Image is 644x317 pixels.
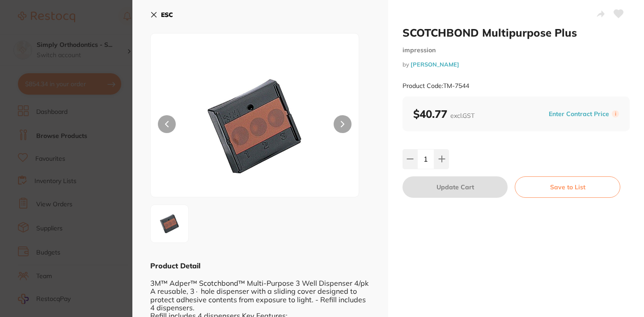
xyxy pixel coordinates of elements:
label: i [612,110,619,117]
button: Save to List [515,176,620,198]
button: Enter Contract Price [546,110,612,118]
button: ESC [150,7,173,22]
h2: SCOTCHBOND Multipurpose Plus [402,26,630,39]
b: Product Detail [150,261,200,270]
img: NDQuanBn [192,56,317,197]
small: impression [402,46,630,54]
img: NDQuanBn [153,208,186,240]
b: ESC [161,11,173,19]
small: by [402,61,630,68]
a: [PERSON_NAME] [411,61,459,68]
b: $40.77 [413,107,475,121]
span: excl. GST [450,112,475,120]
small: Product Code: TM-7544 [402,82,469,90]
button: Update Cart [402,176,508,198]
